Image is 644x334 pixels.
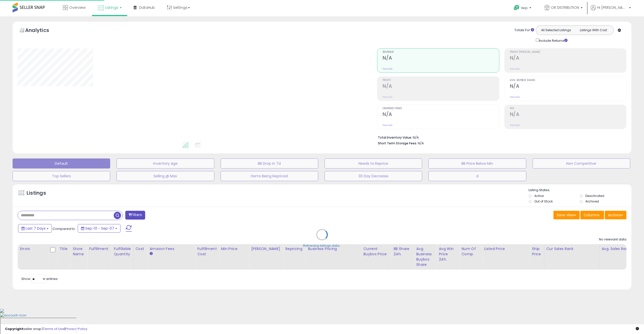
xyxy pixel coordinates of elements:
[25,27,59,35] h5: Analytics
[383,111,499,118] h2: N/A
[551,5,579,10] span: OR DISTRIBUTION
[105,5,118,10] span: Listings
[510,55,626,62] h2: N/A
[510,51,626,54] span: Profit [PERSON_NAME]
[378,134,623,140] li: N/A
[383,51,499,54] span: Revenue
[116,158,214,169] button: Inventory Age
[428,158,526,169] button: BB Price Below Min
[597,5,627,10] span: Hi [PERSON_NAME]
[378,141,417,145] b: Short Term Storage Fees:
[510,67,520,70] small: Prev: N/A
[533,158,630,169] button: Non Competitive
[510,83,626,90] h2: N/A
[303,243,341,248] div: Retrieving listings data..
[510,107,626,110] span: ROI
[418,141,424,146] span: N/A
[591,5,631,16] a: Hi [PERSON_NAME]
[221,158,318,169] button: BB Drop in 7d
[13,158,110,169] button: Default
[325,171,422,181] button: 30 Day Decrease
[139,5,155,10] span: DataHub
[378,135,412,140] b: Total Inventory Value:
[510,96,520,99] small: Prev: N/A
[428,171,526,181] button: d
[510,79,626,82] span: Avg. Buybox Share
[521,6,528,10] span: Help
[575,27,612,33] button: Listings With Cost
[510,124,520,127] small: Prev: N/A
[221,171,318,181] button: Items Being Repriced
[383,107,499,110] span: Ordered Items
[532,37,574,43] div: Include Returns
[383,79,499,82] span: Profit
[325,158,422,169] button: Needs to Reprice
[514,28,534,33] div: Totals For
[383,96,392,99] small: Prev: N/A
[116,171,214,181] button: Selling @ Max
[537,27,575,33] button: All Selected Listings
[383,55,499,62] h2: N/A
[383,124,392,127] small: Prev: N/A
[510,111,626,118] h2: N/A
[510,1,536,16] a: Help
[383,67,392,70] small: Prev: N/A
[69,5,86,10] span: Overview
[13,171,110,181] button: Top Sellers
[513,5,520,11] i: Get Help
[383,83,499,90] h2: N/A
